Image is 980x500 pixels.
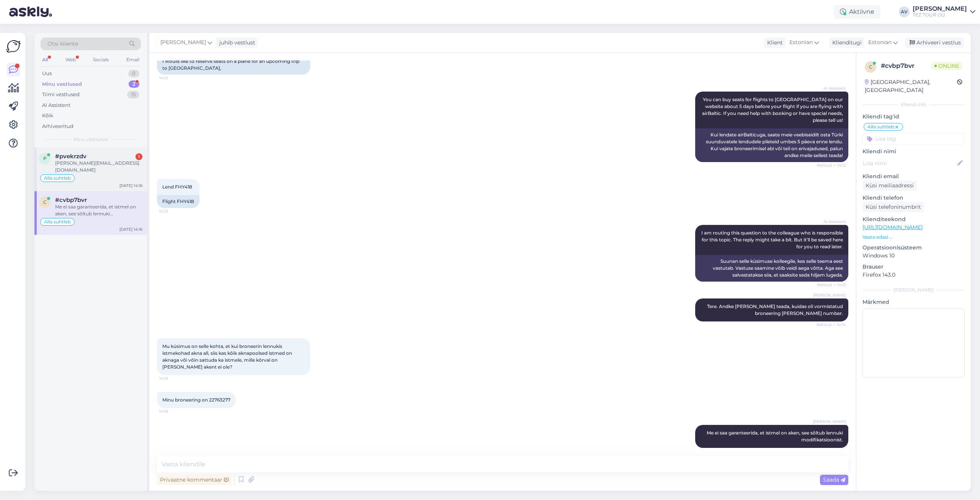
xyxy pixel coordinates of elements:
[862,215,965,223] p: Klienditeekond
[881,61,931,70] div: # cvbp7bvr
[119,183,142,189] div: [DATE] 14:16
[813,292,846,298] span: [PERSON_NAME]
[160,38,206,47] span: [PERSON_NAME]
[931,62,962,70] span: Online
[159,208,188,214] span: 14:13
[862,101,965,108] div: Kliendi info
[42,102,70,109] div: AI Assistent
[817,162,846,168] span: Nähtud ✓ 14:12
[817,322,846,328] span: Nähtud ✓ 14:14
[862,180,917,191] div: Küsi meiliaadressi
[91,55,110,65] div: Socials
[862,298,965,306] p: Märkmed
[136,153,142,160] div: 1
[42,70,52,77] div: Uus
[707,430,844,443] span: Me ei saa garanteerida, et istmel on aken, see sõltub lennuki modifikatsioonist.
[789,38,813,47] span: Estonian
[862,244,965,252] p: Operatsioonisüsteem
[157,475,232,485] div: Privaatne kommentaar
[862,263,965,271] p: Brauser
[43,156,47,161] span: p
[695,128,848,162] div: Kui lendate airBalticuga, saate meie veebisaidilt osta Türki suunduvatele lendudele pileteid umbe...
[913,12,967,18] div: TEZ TOUR OÜ
[899,7,910,17] div: AV
[829,39,862,47] div: Klienditugi
[162,184,192,190] span: Lend FHY418
[125,55,141,65] div: Email
[862,172,965,180] p: Kliendi email
[862,287,965,293] div: [PERSON_NAME]
[862,148,965,156] p: Kliendi nimi
[913,6,967,12] div: [PERSON_NAME]
[119,226,142,232] div: [DATE] 14:16
[42,112,53,120] div: Kõik
[764,39,783,47] div: Klient
[702,97,844,123] span: You can buy seats for flights to [GEOGRAPHIC_DATA] on our website about 5 days before your flight...
[905,38,964,48] div: Arhiveeri vestlus
[865,78,957,94] div: [GEOGRAPHIC_DATA], [GEOGRAPHIC_DATA]
[41,55,49,65] div: All
[823,476,845,483] span: Saada
[162,397,230,403] span: Minu broneering on 22763277
[64,55,77,65] div: Web
[159,375,188,381] span: 14:15
[128,70,139,77] div: 0
[707,303,844,316] span: Tere. Andke [PERSON_NAME] teada, kuidas oli vormistatud broneering [PERSON_NAME] number.
[44,220,71,224] span: Alla suhtleb
[159,408,188,414] span: 14:16
[817,219,846,225] span: AI Assistent
[868,38,892,47] span: Estonian
[817,85,846,91] span: AI Assistent
[862,133,965,144] input: Lisa tag
[73,136,108,143] span: Minu vestlused
[42,80,82,88] div: Minu vestlused
[813,419,846,425] span: [PERSON_NAME]
[863,159,956,167] input: Lisa nimi
[913,6,975,18] a: [PERSON_NAME]TEZ TOUR OÜ
[42,123,73,130] div: Arhiveeritud
[157,195,199,208] div: Flight FHY418
[43,199,47,205] span: c
[867,125,894,129] span: Alla suhtleb
[55,197,87,203] span: #cvbp7bvr
[862,113,965,121] p: Kliendi tag'id
[6,39,21,54] img: Askly Logo
[862,234,965,241] p: Vaata edasi ...
[862,194,965,202] p: Kliendi telefon
[862,252,965,260] p: Windows 10
[159,75,188,81] span: 14:12
[55,203,142,217] div: Me ei saa garanteerida, et istmel on aken, see sõltub lennuki modifikatsioonist.
[869,64,872,70] span: c
[695,255,848,282] div: Suunan selle küsimuse kolleegile, kes selle teema eest vastutab. Vastuse saamine võib veidi aega ...
[47,40,78,48] span: Otsi kliente
[862,202,924,212] div: Küsi telefoninumbrit
[127,91,139,98] div: 15
[834,5,880,19] div: Aktiivne
[817,448,846,454] span: 14:18
[817,282,846,288] span: Nähtud ✓ 14:13
[862,224,923,231] a: [URL][DOMAIN_NAME]
[44,176,71,180] span: Alla suhtleb
[55,153,87,160] span: #pvekrzdv
[55,160,142,174] div: [PERSON_NAME][EMAIL_ADDRESS][DOMAIN_NAME]
[162,343,293,370] span: Mu küsimus on selle kohta, et kui broneerin lennukis istmekohad akna all, siis kas kõik aknapools...
[129,80,139,88] div: 2
[157,55,310,75] div: I would like to reserve seats on a plane for an upcoming trip to [GEOGRAPHIC_DATA],
[42,91,80,98] div: Tiimi vestlused
[216,39,255,47] div: juhib vestlust
[701,230,844,249] span: I am routing this question to the colleague who is responsible for this topic. The reply might ta...
[862,271,965,279] p: Firefox 143.0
